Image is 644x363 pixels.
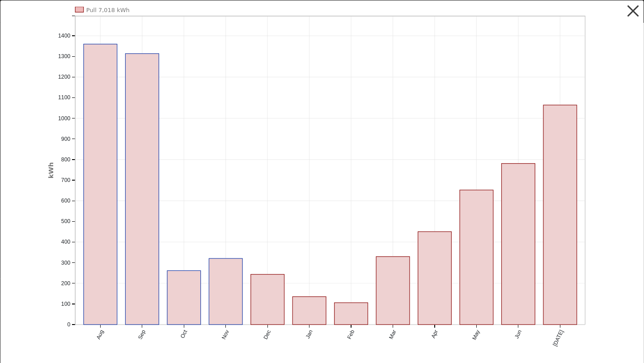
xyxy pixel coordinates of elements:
[388,329,398,340] text: Mar
[179,329,189,339] text: Oct
[61,198,71,204] text: 600
[67,321,70,328] text: 0
[58,33,70,39] text: 1400
[292,297,326,325] rect: onclick=""
[263,329,272,341] text: Dec
[58,115,70,122] text: 1000
[220,329,230,340] text: Nov
[47,162,55,178] text: kWh
[125,54,159,325] rect: onclick=""
[335,303,368,325] rect: onclick=""
[430,329,440,339] text: Apr
[84,44,117,325] rect: onclick=""
[61,218,71,224] text: 500
[376,257,410,325] rect: onclick=""
[61,260,71,266] text: 300
[58,95,70,101] text: 1100
[95,329,105,341] text: Aug
[137,329,147,341] text: Sep
[513,329,523,340] text: Jun
[61,136,71,142] text: 900
[209,258,242,325] rect: onclick=""
[61,301,71,307] text: 100
[167,271,201,325] rect: onclick=""
[502,164,535,325] rect: onclick=""
[543,105,577,325] rect: onclick=""
[61,239,71,245] text: 400
[346,329,356,340] text: Feb
[61,156,71,163] text: 800
[460,190,493,325] rect: onclick=""
[305,329,314,340] text: Jan
[61,280,71,287] text: 200
[58,53,70,59] text: 1300
[552,329,565,347] text: [DATE]
[86,7,130,13] text: Pull 7,018 kWh
[418,232,452,325] rect: onclick=""
[61,177,71,183] text: 700
[251,274,284,325] rect: onclick=""
[58,74,70,80] text: 1200
[471,329,481,341] text: May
